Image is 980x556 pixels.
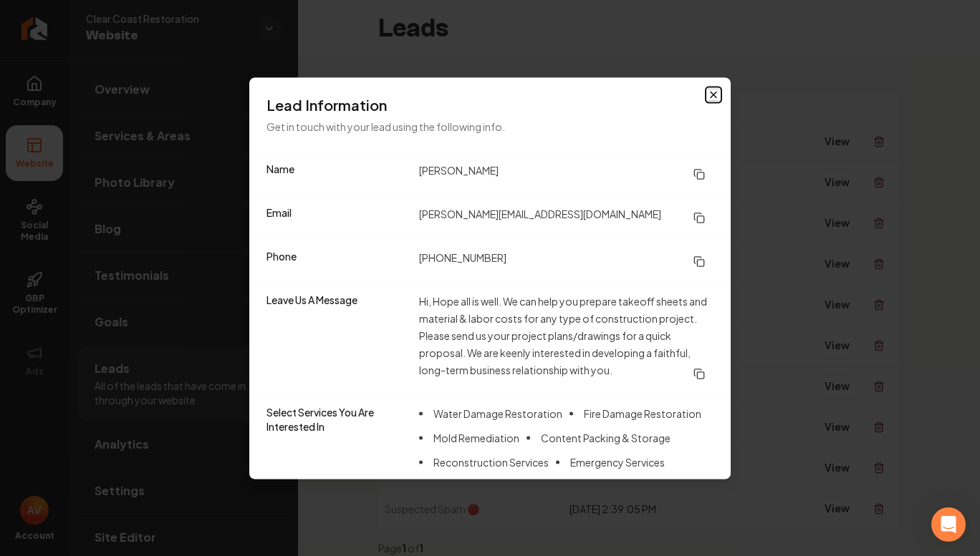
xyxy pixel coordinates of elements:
dd: [PHONE_NUMBER] [419,248,714,274]
li: Reconstruction Services [419,453,549,470]
li: Fire Damage Restoration [570,404,701,421]
dt: Phone [266,248,408,274]
dt: Name [266,161,408,187]
li: Mold Remediation [419,429,519,446]
dt: Select Services You Are Interested In [266,404,408,470]
li: Content Packing & Storage [527,429,671,446]
dd: [PERSON_NAME][EMAIL_ADDRESS][DOMAIN_NAME] [419,205,714,230]
p: Get in touch with your lead using the following info. [266,117,714,135]
dd: Hi, Hope all is well. We can help you prepare takeoff sheets and material & labor costs for any t... [419,292,714,386]
dd: [PERSON_NAME] [419,161,714,187]
h3: Lead Information [266,94,714,114]
dt: Leave Us A Message [266,292,408,386]
dt: Email [266,205,408,230]
li: Emergency Services [556,453,665,470]
li: Water Damage Restoration [419,404,562,421]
